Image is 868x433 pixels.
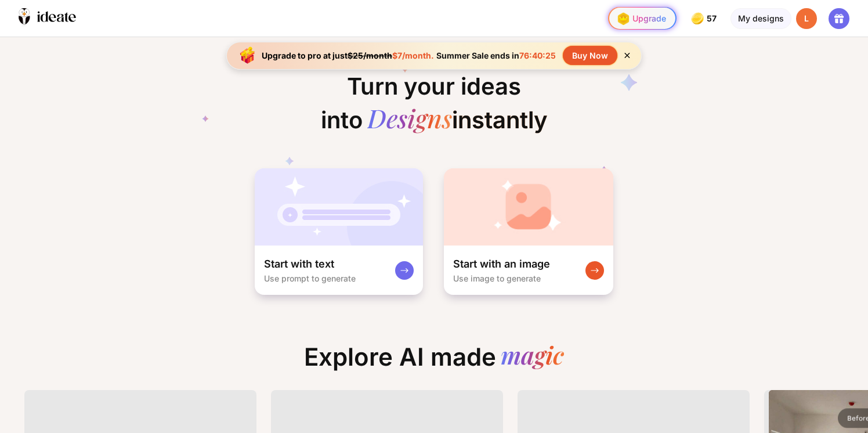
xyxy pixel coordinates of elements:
span: 76:40:25 [519,50,556,60]
div: Upgrade [614,9,666,28]
span: 57 [707,14,719,23]
img: upgrade-nav-btn-icon.gif [614,9,632,28]
div: Explore AI made [295,342,573,381]
img: startWithTextCardBg.jpg [255,168,423,246]
div: L [796,8,817,29]
div: Use image to generate [453,273,541,283]
div: Use prompt to generate [264,273,356,283]
div: My designs [730,8,791,29]
div: Summer Sale ends in [434,50,558,60]
img: startWithImageCardBg.jpg [444,168,613,246]
div: Buy Now [563,46,617,65]
span: $25/month [348,50,392,60]
div: Start with text [264,257,334,271]
img: upgrade-banner-new-year-icon.gif [236,44,259,67]
div: Start with an image [453,257,550,271]
div: Upgrade to pro at just [262,50,434,60]
div: magic [501,342,564,371]
span: $7/month. [392,50,434,60]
